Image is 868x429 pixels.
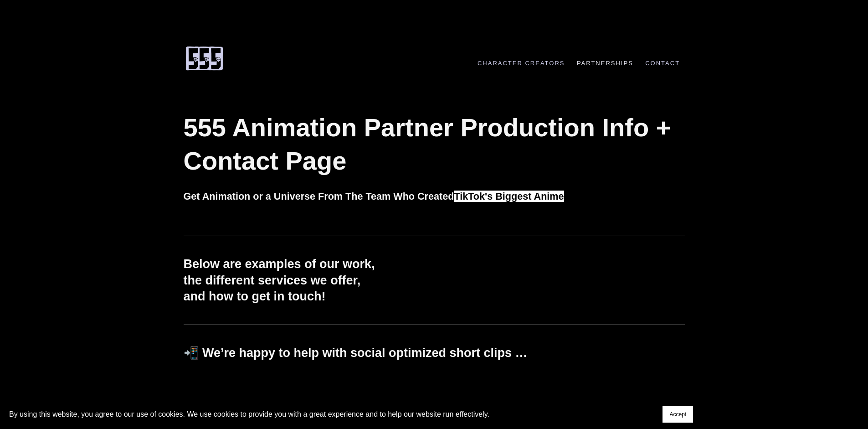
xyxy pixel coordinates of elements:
[184,51,225,64] a: 555 Comic
[663,406,693,423] button: Accept
[641,60,685,67] a: Contact
[184,345,685,361] h1: 📲 We’re happy to help with social optimized short clips …
[184,46,225,71] img: 555 Comic
[473,60,570,67] a: Character Creators
[669,411,686,418] span: Accept
[184,190,685,203] h2: Get Animation or a Universe From The Team Who Created
[184,111,685,178] h1: 555 Animation Partner Production Info + Contact Page
[9,408,489,420] p: By using this website, you agree to our use of cookies. We use cookies to provide you with a grea...
[454,191,564,202] span: TikTok's Biggest Anime
[572,60,638,67] a: Partnerships
[184,256,685,304] h1: Below are examples of our work, the different services we offer, and how to get in touch!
